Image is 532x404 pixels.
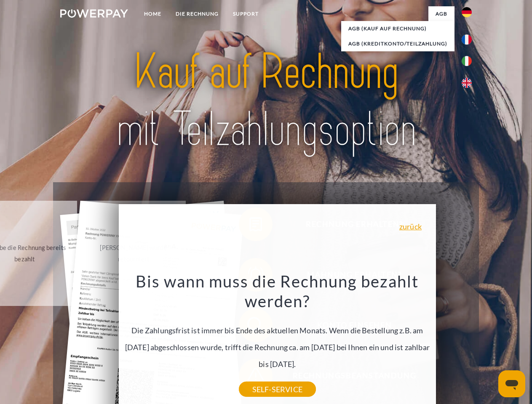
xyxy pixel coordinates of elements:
[462,56,472,66] img: it
[462,35,472,45] img: fr
[168,6,226,21] a: DIE RECHNUNG
[462,78,472,88] img: en
[123,271,431,389] div: Die Zahlungsfrist ist immer bis Ende des aktuellen Monats. Wenn die Bestellung z.B. am [DATE] abg...
[60,9,128,18] img: logo-powerpay-white.svg
[498,370,525,397] iframe: Schaltfläche zum Öffnen des Messaging-Fensters
[341,21,454,36] a: AGB (Kauf auf Rechnung)
[341,36,454,51] a: AGB (Kreditkonto/Teilzahlung)
[123,271,431,311] h3: Bis wann muss die Rechnung bezahlt werden?
[462,7,472,17] img: de
[399,223,422,230] a: zurück
[226,6,266,21] a: SUPPORT
[137,6,168,21] a: Home
[86,242,181,265] div: [PERSON_NAME] wurde retourniert
[428,6,454,21] a: agb
[80,40,452,161] img: title-powerpay_de.svg
[239,382,316,397] a: SELF-SERVICE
